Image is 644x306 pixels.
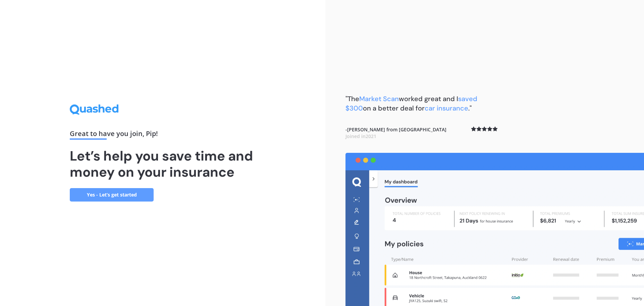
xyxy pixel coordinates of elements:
[70,130,256,140] div: Great to have you join , Pip !
[70,148,256,180] h1: Let’s help you save time and money on your insurance
[359,94,399,103] span: Market Scan
[345,153,644,306] img: dashboard.webp
[425,104,468,113] span: car insurance
[345,133,376,139] span: Joined in 2021
[345,94,477,113] b: "The worked great and I on a better deal for ."
[345,126,446,139] b: - [PERSON_NAME] from [GEOGRAPHIC_DATA]
[345,94,477,113] span: saved $300
[70,188,154,202] a: Yes - Let’s get started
